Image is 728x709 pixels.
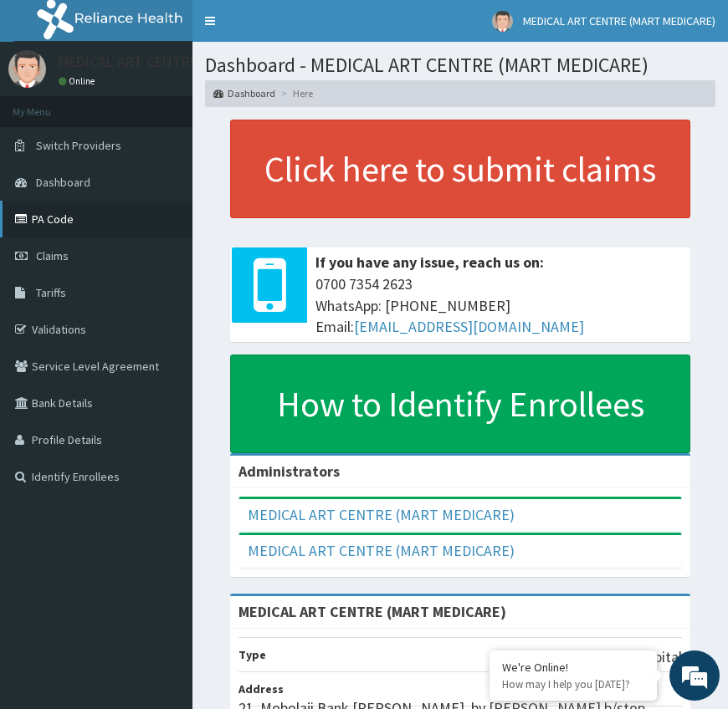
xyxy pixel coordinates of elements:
[238,602,506,621] strong: MEDICAL ART CENTRE (MART MEDICARE)
[205,54,715,76] h1: Dashboard - MEDICAL ART CENTRE (MART MEDICARE)
[36,285,66,300] span: Tariffs
[59,75,99,87] a: Online
[248,505,515,524] a: MEDICAL ART CENTRE (MART MEDICARE)
[36,138,121,153] span: Switch Providers
[354,317,584,336] a: [EMAIL_ADDRESS][DOMAIN_NAME]
[230,354,690,453] a: How to Identify Enrollees
[629,646,682,668] p: Hospital
[213,86,275,100] a: Dashboard
[523,13,715,28] span: MEDICAL ART CENTRE (MART MEDICARE)
[36,248,69,263] span: Claims
[230,120,690,218] a: Click here to submit claims
[59,54,315,69] p: MEDICAL ART CENTRE (MART MEDICARE)
[238,681,284,696] b: Address
[238,647,266,662] b: Type
[248,541,515,560] a: MEDICAL ART CENTRE (MART MEDICARE)
[502,677,644,691] p: How may I help you today?
[315,273,682,338] span: 0700 7354 2623 WhatsApp: [PHONE_NUMBER] Email:
[31,84,68,125] img: d_794563401_company_1708531726252_794563401
[277,86,313,100] li: Here
[502,660,644,675] div: We're Online!
[8,50,46,88] img: User Image
[97,211,231,380] span: We're online!
[8,457,319,515] textarea: Type your message and hit 'Enter'
[238,462,340,481] b: Administrators
[315,252,544,272] b: If you have any issue, reach us on:
[274,8,315,48] div: Minimize live chat window
[492,11,513,32] img: User Image
[36,175,90,190] span: Dashboard
[87,94,281,115] div: Chat with us now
